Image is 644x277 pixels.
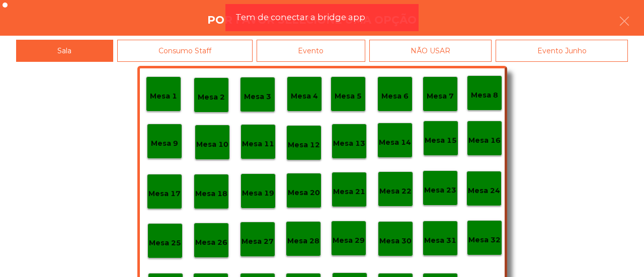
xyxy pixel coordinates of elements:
p: Mesa 32 [468,234,501,246]
p: Mesa 23 [424,184,456,196]
div: NÃO USAR [369,40,492,62]
h4: Por favor selecione uma opção [207,13,417,28]
p: Mesa 25 [149,237,181,249]
p: Mesa 2 [198,91,225,103]
p: Mesa 4 [291,90,318,102]
p: Mesa 22 [379,186,412,197]
p: Mesa 31 [424,235,456,246]
p: Mesa 30 [379,235,412,247]
p: Mesa 11 [242,138,274,150]
p: Mesa 20 [288,187,320,199]
p: Mesa 8 [471,89,498,101]
p: Mesa 10 [196,139,228,150]
p: Mesa 17 [148,188,181,200]
p: Mesa 1 [150,90,177,102]
p: Mesa 13 [333,138,365,149]
p: Mesa 29 [333,235,365,246]
div: Sala [16,40,113,62]
p: Mesa 19 [242,188,274,199]
p: Mesa 14 [379,137,411,148]
p: Mesa 18 [195,188,227,200]
p: Mesa 21 [333,186,365,198]
p: Mesa 12 [288,139,320,151]
p: Mesa 6 [381,90,409,102]
div: Evento Junho [496,40,628,62]
p: Mesa 16 [468,135,501,146]
p: Mesa 26 [195,237,227,248]
div: Evento [257,40,365,62]
p: Mesa 24 [468,185,500,197]
p: Mesa 7 [427,90,454,102]
p: Mesa 5 [335,90,362,102]
span: Tem de conectar a bridge app [235,11,365,24]
p: Mesa 3 [244,91,271,103]
div: Consumo Staff [117,40,253,62]
p: Mesa 9 [151,138,178,149]
p: Mesa 27 [242,236,274,247]
p: Mesa 15 [425,135,457,146]
p: Mesa 28 [287,235,319,247]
